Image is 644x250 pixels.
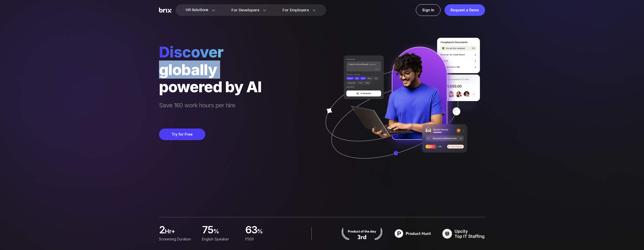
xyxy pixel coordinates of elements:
a: Request a Demo [445,4,485,16]
img: product hunt badge [391,227,434,240]
span: Save 160 work hours per hire [159,101,262,118]
span: 75 [202,225,213,235]
img: product hunt badge [341,227,383,240]
span: For Developers [231,8,259,13]
div: Screening duration [159,236,196,242]
img: Brix Logo [159,8,172,13]
span: % [257,227,282,237]
div: F500 [245,236,282,242]
button: Try for Free [159,129,205,140]
a: Sign In [416,4,440,16]
img: TOP IT STAFFING [442,227,485,240]
span: % [213,227,239,237]
div: English Speaker [202,236,239,242]
span: HR Solutions [186,6,208,14]
img: ai generate [316,38,485,173]
div: powered by AI [159,78,262,95]
span: For Employers [283,8,309,13]
span: 63 [245,225,257,235]
span: 2 [159,225,165,235]
span: hr+ [165,227,196,237]
div: globally [159,61,262,78]
span: Discover [159,43,262,61]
